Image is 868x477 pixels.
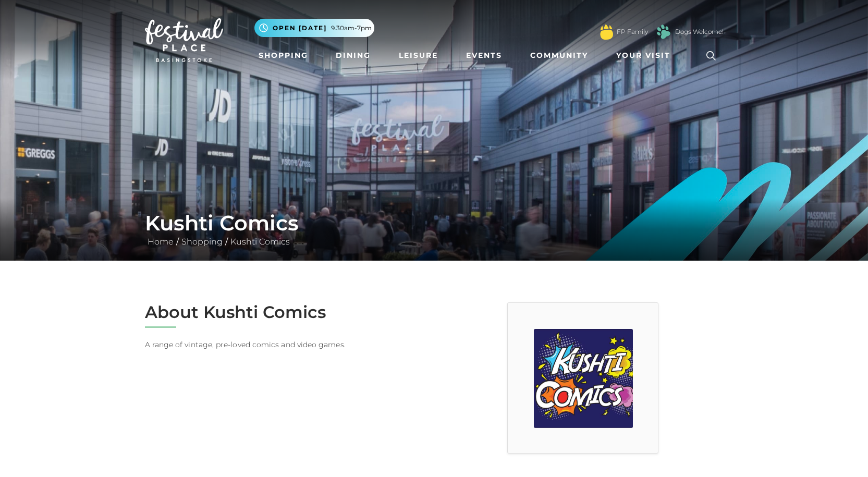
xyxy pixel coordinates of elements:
[526,46,592,65] a: Community
[395,46,442,65] a: Leisure
[228,237,292,247] a: Kushti Comics
[617,27,648,36] a: FP Family
[179,237,225,247] a: Shopping
[462,46,506,65] a: Events
[616,50,670,61] span: Your Visit
[254,46,312,65] a: Shopping
[254,19,374,37] button: Open [DATE] 9.30am-7pm
[273,23,327,33] span: Open [DATE]
[137,211,731,248] div: / /
[331,23,372,33] span: 9.30am-7pm
[145,18,223,62] img: Festival Place Logo
[145,302,426,322] h2: About Kushti Comics
[145,237,176,247] a: Home
[332,46,375,65] a: Dining
[145,211,724,236] h1: Kushti Comics
[675,27,724,36] a: Dogs Welcome!
[612,46,680,65] a: Your Visit
[145,338,426,351] p: A range of vintage, pre-loved comics and video games.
